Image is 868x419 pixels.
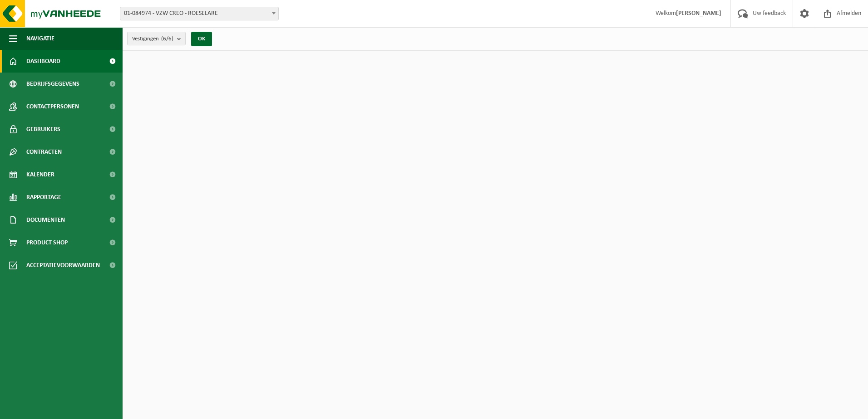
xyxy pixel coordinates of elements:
[26,163,54,186] span: Kalender
[26,50,60,73] span: Dashboard
[26,254,100,277] span: Acceptatievoorwaarden
[26,27,54,50] span: Navigatie
[26,141,62,163] span: Contracten
[120,7,279,20] span: 01-084974 - VZW CREO - ROESELARE
[161,36,173,42] count: (6/6)
[26,73,79,95] span: Bedrijfsgegevens
[132,32,173,46] span: Vestigingen
[676,10,721,17] strong: [PERSON_NAME]
[191,32,212,46] button: OK
[127,32,186,45] button: Vestigingen(6/6)
[26,95,79,118] span: Contactpersonen
[26,231,68,254] span: Product Shop
[120,7,278,20] span: 01-084974 - VZW CREO - ROESELARE
[26,209,65,231] span: Documenten
[26,118,60,141] span: Gebruikers
[26,186,61,209] span: Rapportage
